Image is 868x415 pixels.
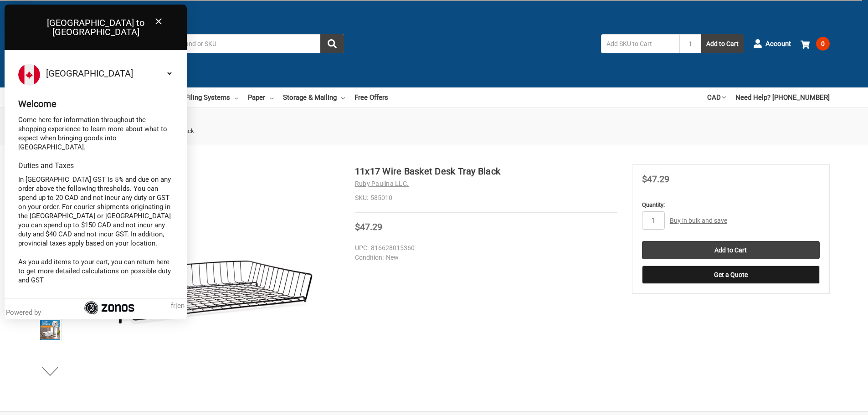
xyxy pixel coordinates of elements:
label: Quantity: [642,200,820,210]
button: Get a Quote [642,266,820,284]
div: Duties and Taxes [18,161,173,170]
div: [GEOGRAPHIC_DATA] to [GEOGRAPHIC_DATA] [5,5,187,50]
dd: 585010 [355,193,617,203]
dt: Condition: [355,253,384,262]
a: Free Offers [354,87,388,108]
a: CAD [707,87,726,108]
p: As you add items to your cart, you can return here to get more detailed calculations on possible ... [18,257,173,285]
a: Need Help? [PHONE_NUMBER] [735,87,830,108]
input: Add to Cart [642,241,820,259]
div: Welcome [18,99,173,108]
a: Buy in bulk and save [670,217,727,224]
span: $47.29 [642,174,669,184]
h1: 11x17 Wire Basket Desk Tray Black [355,164,617,178]
select: Select your country [44,64,173,83]
div: Powered by [6,308,45,317]
img: Flag of Canada [18,64,40,86]
dd: 816628015360 [355,243,613,253]
p: In [GEOGRAPHIC_DATA] GST is 5% and due on any order above the following thresholds. You can spend... [18,175,173,248]
span: 0 [816,37,830,51]
a: Account [753,32,791,56]
span: Account [765,39,791,49]
span: en [177,302,185,310]
a: Storage & Mailing [283,87,345,108]
input: Search by keyword, brand or SKU [116,34,344,53]
p: Come here for information throughout the shopping experience to learn more about what to expect w... [18,115,173,152]
a: 0 [801,32,830,56]
dt: SKU: [355,193,368,203]
span: $47.29 [355,221,382,232]
a: Filing Systems [185,87,238,108]
span: | [171,301,185,310]
dt: UPC: [355,243,369,253]
a: Paper [248,87,273,108]
a: Ruby Paulina LLC. [355,180,409,187]
img: 11x17 Wire Basket Desk Tray Black [91,164,318,392]
dd: New [355,253,613,262]
input: Add SKU to Cart [601,34,679,53]
button: Add to Cart [701,34,744,53]
button: Next [36,362,64,380]
span: fr [171,302,175,310]
img: 11x17 Wire Basket Desk Tray Black [40,320,60,340]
